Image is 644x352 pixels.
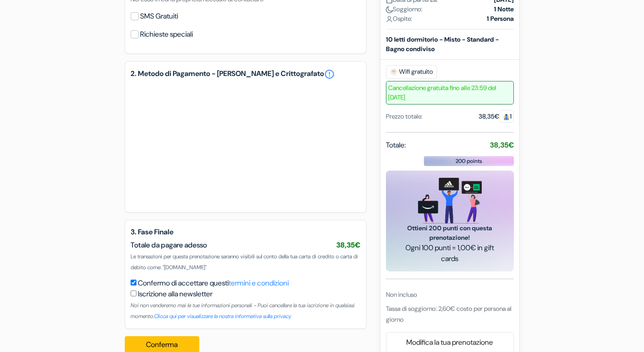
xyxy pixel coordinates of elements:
[418,178,482,224] img: gift_card_hero_new.png
[503,114,510,120] img: guest.svg
[140,28,193,41] label: Richieste speciali
[487,14,514,24] strong: 1 Persona
[386,6,393,13] img: moon.svg
[131,302,355,320] small: Noi non venderemo mai le tue informazioni personali - Puoi cancellare la tua iscrizione in qualsi...
[386,112,423,121] div: Prezzo totale:
[386,140,406,151] span: Totale:
[386,14,412,24] span: Ospite:
[386,65,437,79] span: Wifi gratuito
[140,92,352,196] iframe: Casella di inserimento pagamento sicuro con carta
[386,5,423,14] span: Soggiorno:
[494,5,514,14] strong: 1 Notte
[131,228,361,236] h5: 3. Fase Finale
[397,243,503,264] span: Ogni 100 punti = 1,00€ in gift cards
[131,253,358,271] span: Le transazioni per questa prenotazione saranno visibili sul conto della tua carta di credito o ca...
[390,68,397,76] img: free_wifi.svg
[386,290,514,300] div: Non incluso
[140,10,178,23] label: SMS Gratuiti
[229,278,289,288] a: termini e condizioni
[499,110,514,123] span: 1
[386,81,514,105] span: Cancellazione gratuita fino alle 23:59 del [DATE]
[386,304,512,323] span: Tassa di soggiorno: 2,60€ costo per persona al giorno
[131,69,361,80] h5: 2. Metodo di Pagamento - [PERSON_NAME] e Crittografato
[386,35,499,53] b: 10 letti dormitorio - Misto - Standard - Bagno condiviso
[154,313,291,320] a: Clicca qui per visualizzare la nostra informativa sulla privacy.
[324,69,335,80] a: error_outline
[138,278,289,289] label: Confermo di accettare questi
[336,240,361,250] span: 38,35€
[138,289,212,300] label: Iscrizione alla newsletter
[386,334,513,351] a: Modifica la tua prenotazione
[397,224,503,243] span: Ottieni 200 punti con questa prenotazione!
[490,140,514,150] strong: 38,35€
[479,112,514,121] div: 38,35€
[131,240,207,250] span: Totale da pagare adesso
[456,157,482,165] span: 200 points
[386,16,393,23] img: user_icon.svg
